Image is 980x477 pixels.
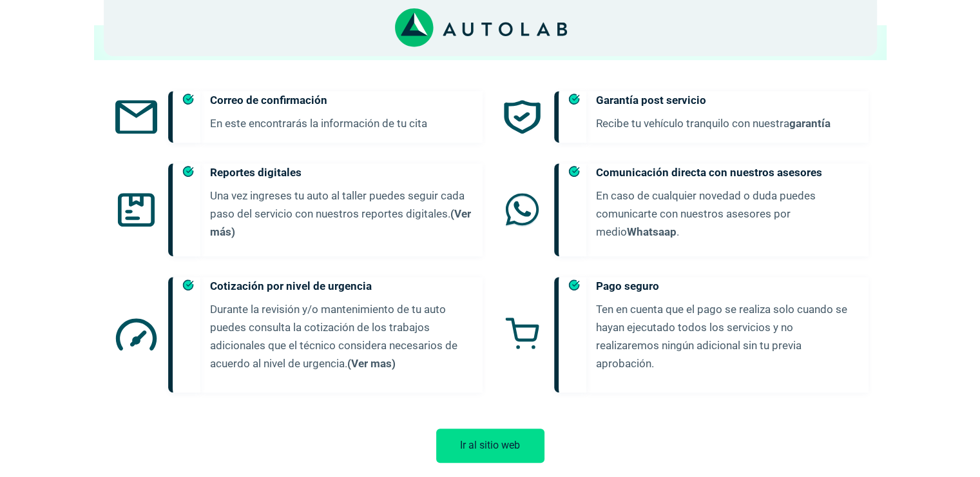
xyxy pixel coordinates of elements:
[210,91,472,109] h5: Correo de confirmación
[210,114,472,132] p: En este encontrarás la información de tu cita
[210,300,472,372] p: Durante la revisión y/o mantenimiento de tu auto puedes consulta la cotización de los trabajos ad...
[210,277,472,295] h5: Cotización por nivel de urgencia
[436,429,544,463] button: Ir al sitio web
[210,163,472,181] h5: Reportes digitales
[395,21,567,34] a: Link al sitio de autolab
[596,114,858,132] p: Recibe tu vehículo tranquilo con nuestra
[94,32,887,54] h3: Recuerda que al tomar tu servicios con tienes acceso a:
[596,277,858,295] h5: Pago seguro
[596,300,858,372] p: Ten en cuenta que el pago se realiza solo cuando se hayan ejecutado todos los servicios y no real...
[436,439,544,451] a: Ir al sitio web
[596,163,858,181] h5: Comunicación directa con nuestros asesores
[789,117,831,130] a: garantía
[596,91,858,109] h5: Garantía post servicio
[210,187,472,241] p: Una vez ingreses tu auto al taller puedes seguir cada paso del servicio con nuestros reportes dig...
[210,207,471,238] a: (Ver más)
[347,357,396,370] a: (Ver mas)
[596,187,858,241] p: En caso de cualquier novedad o duda puedes comunicarte con nuestros asesores por medio .
[627,225,677,238] a: Whatsaap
